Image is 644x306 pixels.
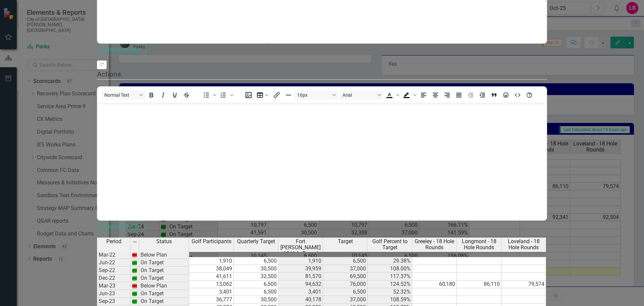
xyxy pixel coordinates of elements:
td: On Target [139,290,189,298]
td: Sep-23 [97,298,130,305]
td: 37,000 [323,296,368,304]
td: Dec-22 [97,274,130,282]
span: Normal Text [104,92,137,98]
td: 6,500 [234,280,278,288]
td: 30,500 [234,265,278,273]
td: 94,632 [278,280,323,288]
span: Arial [342,92,375,98]
td: 37,000 [323,265,368,273]
button: Horizontal line [283,90,294,100]
td: 36,777 [189,296,234,304]
td: Below Plan [139,282,189,290]
td: 81,570 [278,273,323,280]
span: Golf Percent to Target [369,238,411,250]
td: Sep-22 [97,267,130,274]
td: 6,500 [234,288,278,296]
td: 6,500 [323,257,368,265]
button: Insert/edit link [271,90,282,100]
td: On Target [139,274,189,282]
td: Mar-23 [97,282,130,290]
td: 6,500 [323,288,368,296]
td: 69,500 [323,273,368,280]
span: Quarterly Target [237,238,275,245]
img: APn+hR+MH4cqAAAAAElFTkSuQmCC [132,299,137,304]
td: On Target [139,267,189,274]
img: APn+hR+MH4cqAAAAAElFTkSuQmCC [132,260,137,265]
button: Justify [453,90,465,100]
td: 60,180 [412,280,457,288]
button: Table [255,90,271,100]
td: 32,500 [234,273,278,280]
td: On Target [139,259,189,267]
button: Italic [157,90,169,100]
td: 124.52% [368,280,412,288]
button: Align center [430,90,441,100]
td: 6,500 [234,257,278,265]
iframe: Rich Text Area [98,103,546,220]
button: HTML Editor [512,90,523,100]
td: 79,574 [501,280,546,288]
button: Strikethrough [181,90,192,100]
img: APn+hR+MH4cqAAAAAElFTkSuQmCC [132,275,137,281]
button: Insert image [243,90,254,100]
img: 8DAGhfEEPCf229AAAAAElFTkSuQmCC [132,239,138,245]
button: Align right [441,90,453,100]
span: 16px [297,92,330,98]
span: Golf Participants [192,238,231,245]
div: Bullet list [201,90,217,100]
button: Bold [146,90,157,100]
button: Align left [418,90,429,100]
td: 30,500 [234,296,278,304]
span: Greeley - 18 Hole Rounds [414,238,455,250]
button: Help [524,90,535,100]
td: 108.00% [368,265,412,273]
td: 1,910 [189,257,234,265]
img: XJsTHk0ajobq6Ovo30PZz5QWf9OEAAAAASUVORK5CYII= [132,283,137,289]
td: Mar-22 [97,251,130,259]
span: Status [156,238,172,245]
td: 3,401 [278,288,323,296]
button: Underline [169,90,180,100]
td: 40,178 [278,296,323,304]
img: XJsTHk0ajobq6Ovo30PZz5QWf9OEAAAAASUVORK5CYII= [132,252,137,258]
span: Longmont - 18 Hole Rounds [458,238,500,250]
div: Numbered list [218,90,234,100]
td: 117.37% [368,273,412,280]
td: 76,000 [323,280,368,288]
button: Switch to old editor [97,44,146,55]
span: Target [338,238,353,245]
td: 41,611 [189,273,234,280]
button: Switch to old editor [97,221,146,232]
td: 1,910 [278,257,323,265]
td: 38,049 [189,265,234,273]
td: 86,110 [457,280,501,288]
div: Text color Black [384,90,400,100]
img: APn+hR+MH4cqAAAAAElFTkSuQmCC [132,268,137,273]
button: Block Normal Text [102,90,145,100]
td: Jun-22 [97,259,130,267]
span: Period [106,238,121,245]
button: Decrease indent [465,90,476,100]
img: APn+hR+MH4cqAAAAAElFTkSuQmCC [132,291,137,296]
button: Font Arial [340,90,383,100]
span: Fort [PERSON_NAME] - 18 Hole Rounds [280,238,321,256]
td: 52.32% [368,288,412,296]
td: Jun-23 [97,290,130,298]
div: Background color Black [401,90,418,100]
td: 29.38% [368,257,412,265]
td: 3,401 [189,288,234,296]
button: Blockquote [488,90,500,100]
td: Below Plan [139,251,189,259]
legend: Actions [97,69,547,80]
td: 108.59% [368,296,412,304]
button: Increase indent [477,90,488,100]
span: Loveland - 18 Hole Rounds [503,238,544,250]
button: Font size 16px [294,90,338,100]
td: 39,959 [278,265,323,273]
td: 13,062 [189,280,234,288]
td: On Target [139,298,189,305]
button: Emojis [500,90,512,100]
